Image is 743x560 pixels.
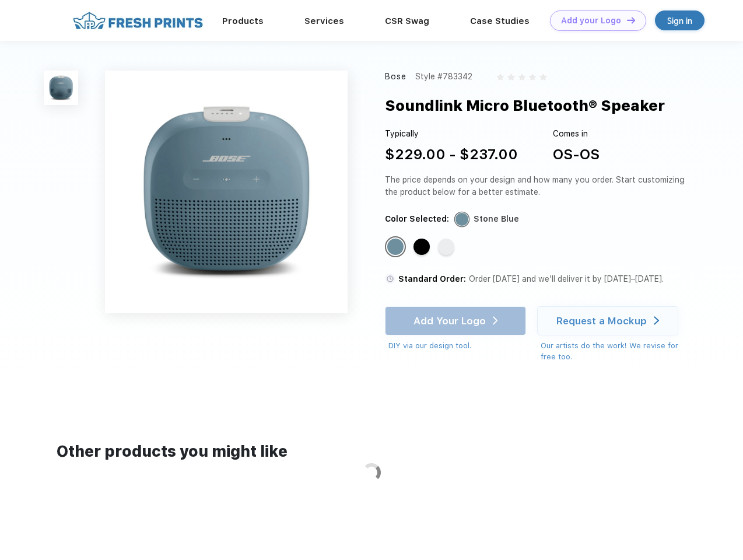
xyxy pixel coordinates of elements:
div: Typically [385,128,518,140]
img: func=resize&h=100 [44,71,78,105]
img: gray_star.svg [507,73,514,80]
span: Standard Order: [398,274,466,283]
div: $229.00 - $237.00 [385,144,518,165]
div: Stone Blue [474,213,519,225]
img: gray_star.svg [497,73,504,80]
img: DT [627,17,635,23]
div: Request a Mockup [556,315,647,327]
a: Services [304,16,344,26]
img: gray_star.svg [539,73,546,80]
img: fo%20logo%202.webp [69,10,206,31]
span: Order [DATE] and we’ll deliver it by [DATE]–[DATE]. [469,274,664,283]
div: Bose [385,71,407,83]
div: Other products you might like [57,440,686,463]
a: CSR Swag [385,16,429,26]
div: Stone Blue [387,239,404,255]
div: Our artists do the work! We revise for free too. [541,340,689,363]
div: White Smoke [438,239,454,255]
div: Color Selected: [385,213,449,225]
img: gray_star.svg [518,73,525,80]
div: Style #783342 [415,71,472,83]
div: Soundlink Micro Bluetooth® Speaker [385,94,665,117]
img: func=resize&h=640 [105,71,348,313]
div: Sign in [667,14,692,27]
div: DIY via our design tool. [388,340,526,352]
div: The price depends on your design and how many you order. Start customizing the product below for ... [385,174,689,198]
div: OS-OS [553,144,600,165]
div: Black [413,239,430,255]
img: standard order [385,274,395,284]
a: Sign in [655,10,705,30]
img: white arrow [654,316,659,325]
img: gray_star.svg [529,73,536,80]
div: Comes in [553,128,600,140]
a: Products [222,16,264,26]
div: Add your Logo [561,16,621,26]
